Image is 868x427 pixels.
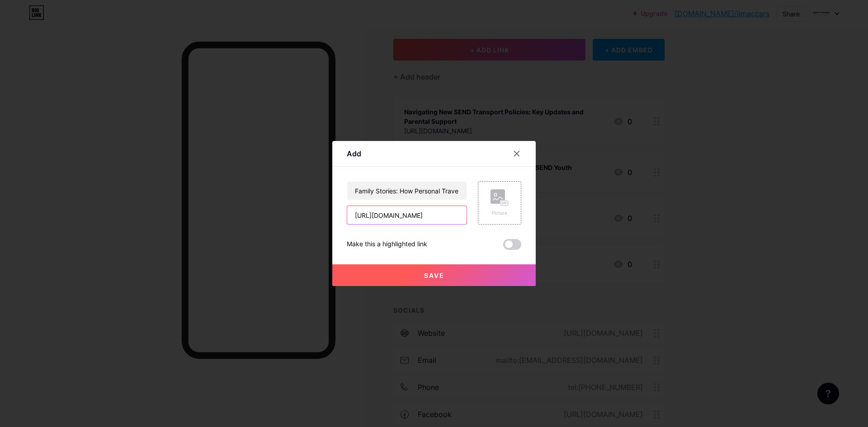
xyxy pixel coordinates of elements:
[332,264,536,286] button: Save
[347,182,467,200] input: Title
[491,210,509,216] div: Picture
[347,239,427,250] div: Make this a highlighted link
[347,148,361,159] div: Add
[347,206,467,224] input: URL
[424,272,444,279] span: Save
